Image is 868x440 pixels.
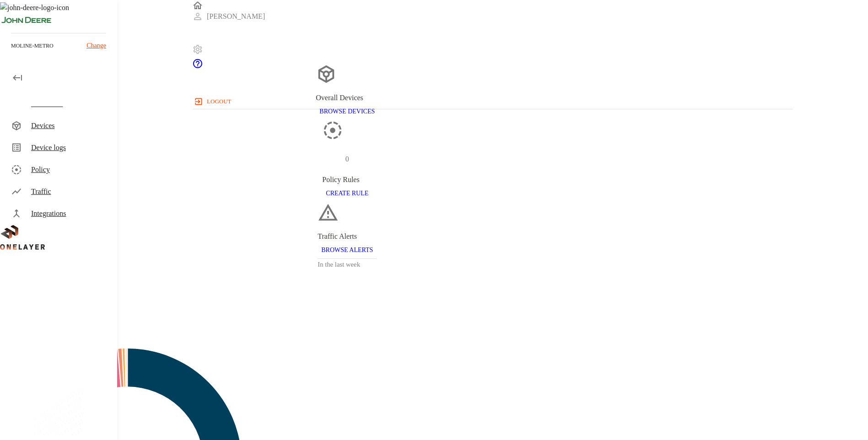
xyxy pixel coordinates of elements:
[318,231,377,242] div: Traffic Alerts
[316,103,378,120] button: BROWSE DEVICES
[192,63,203,70] a: onelayer-support
[207,11,265,22] p: [PERSON_NAME]
[345,154,349,165] p: 0
[192,94,235,109] button: logout
[318,259,377,271] h3: In the last week
[322,185,372,202] button: CREATE RULE
[318,242,377,259] button: BROWSE ALERTS
[192,94,793,109] a: logout
[316,107,378,115] a: BROWSE DEVICES
[322,189,372,197] a: CREATE RULE
[322,174,372,185] div: Policy Rules
[192,63,203,70] span: Support Portal
[318,246,377,253] a: BROWSE ALERTS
